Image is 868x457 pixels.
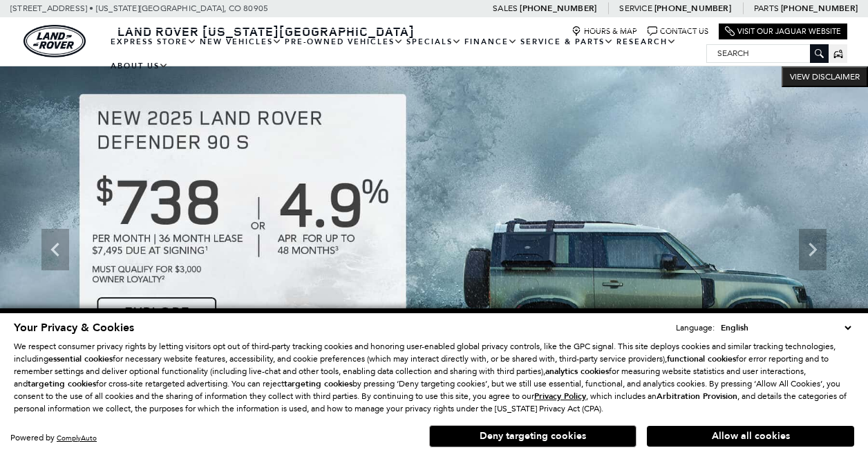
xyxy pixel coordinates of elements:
[545,366,609,377] strong: analytics cookies
[519,30,615,54] a: Service & Parts
[109,54,170,78] a: About Us
[754,3,779,13] span: Parts
[619,3,652,13] span: Service
[284,378,352,389] strong: targeting cookies
[109,30,198,54] a: EXPRESS STORE
[654,3,731,14] a: [PHONE_NUMBER]
[520,3,596,14] a: [PHONE_NUMBER]
[657,391,737,402] strong: Arbitration Provision
[493,3,518,13] span: Sales
[405,30,463,54] a: Specials
[717,321,854,335] select: Language Select
[10,3,268,13] a: [STREET_ADDRESS] • [US_STATE][GEOGRAPHIC_DATA], CO 80905
[28,378,96,389] strong: targeting cookies
[648,26,708,37] a: Contact Us
[534,391,586,401] a: Privacy Policy
[725,26,841,37] a: Visit Our Jaguar Website
[14,340,854,415] p: We respect consumer privacy rights by letting visitors opt out of third-party tracking cookies an...
[109,23,423,39] a: Land Rover [US_STATE][GEOGRAPHIC_DATA]
[109,30,706,78] nav: Main Navigation
[790,71,860,82] span: VIEW DISCLAIMER
[23,25,86,57] a: land-rover
[429,425,636,447] button: Deny targeting cookies
[14,320,134,335] span: Your Privacy & Cookies
[676,324,715,332] div: Language:
[10,433,97,442] div: Powered by
[57,433,97,442] a: ComplyAuto
[707,45,828,62] input: Search
[615,30,678,54] a: Research
[799,229,827,270] div: Next
[283,30,405,54] a: Pre-Owned Vehicles
[117,23,415,39] span: Land Rover [US_STATE][GEOGRAPHIC_DATA]
[534,391,586,402] u: Privacy Policy
[647,426,854,447] button: Allow all cookies
[198,30,283,54] a: New Vehicles
[781,3,858,14] a: [PHONE_NUMBER]
[41,229,69,270] div: Previous
[782,66,868,87] button: VIEW DISCLAIMER
[48,353,113,364] strong: essential cookies
[572,26,637,37] a: Hours & Map
[463,30,519,54] a: Finance
[23,25,86,57] img: Land Rover
[667,353,736,364] strong: functional cookies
